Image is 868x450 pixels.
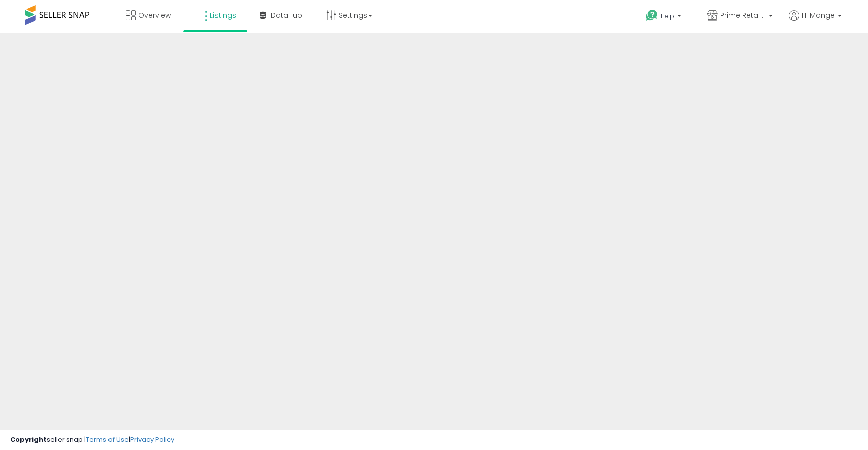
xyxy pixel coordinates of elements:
[86,435,129,444] a: Terms of Use
[138,10,171,20] span: Overview
[661,12,674,20] span: Help
[130,435,174,444] a: Privacy Policy
[10,435,174,445] div: seller snap | |
[645,9,658,22] i: Get Help
[10,435,47,444] strong: Copyright
[802,10,835,20] span: Hi Mange
[720,10,766,20] span: Prime Retail Solution
[271,10,302,20] span: DataHub
[638,2,691,33] a: Help
[210,10,236,20] span: Listings
[789,10,842,33] a: Hi Mange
